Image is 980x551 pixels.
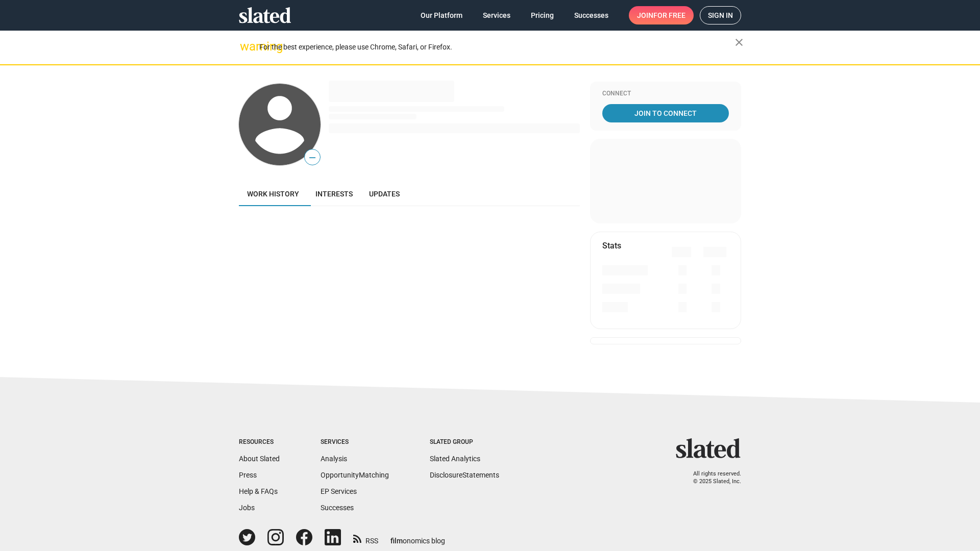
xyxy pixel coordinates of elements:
a: Help & FAQs [239,487,278,495]
a: Jobs [239,504,255,512]
span: Join To Connect [604,104,727,122]
a: Updates [361,182,408,206]
a: Our Platform [412,6,471,24]
span: Join [637,6,685,24]
div: Connect [602,90,729,98]
mat-icon: close [733,36,745,48]
a: Slated Analytics [430,455,480,463]
span: Sign in [708,7,733,24]
span: Our Platform [421,6,462,24]
a: EP Services [321,487,357,495]
a: About Slated [239,455,280,463]
span: Work history [247,190,299,198]
a: Analysis [321,455,347,463]
a: filmonomics blog [390,528,445,546]
a: Work history [239,182,307,206]
a: Pricing [523,6,562,24]
mat-icon: warning [240,40,252,53]
span: Updates [369,190,400,198]
div: Slated Group [430,438,499,446]
div: For the best experience, please use Chrome, Safari, or Firefox. [259,40,735,54]
span: Services [483,6,510,24]
a: DisclosureStatements [430,471,499,479]
a: Successes [321,504,354,512]
p: All rights reserved. © 2025 Slated, Inc. [682,470,741,485]
a: Services [475,6,519,24]
a: Sign in [700,6,741,24]
a: RSS [353,530,378,546]
div: Services [321,438,389,446]
span: for free [653,6,685,24]
mat-card-title: Stats [602,240,621,251]
a: Press [239,471,257,479]
span: film [390,537,403,545]
a: OpportunityMatching [321,471,389,479]
span: Interests [315,190,353,198]
span: Pricing [531,6,554,24]
a: Interests [307,182,361,206]
span: — [305,151,320,164]
a: Successes [566,6,617,24]
a: Joinfor free [629,6,694,24]
a: Join To Connect [602,104,729,122]
span: Successes [574,6,608,24]
div: Resources [239,438,280,446]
